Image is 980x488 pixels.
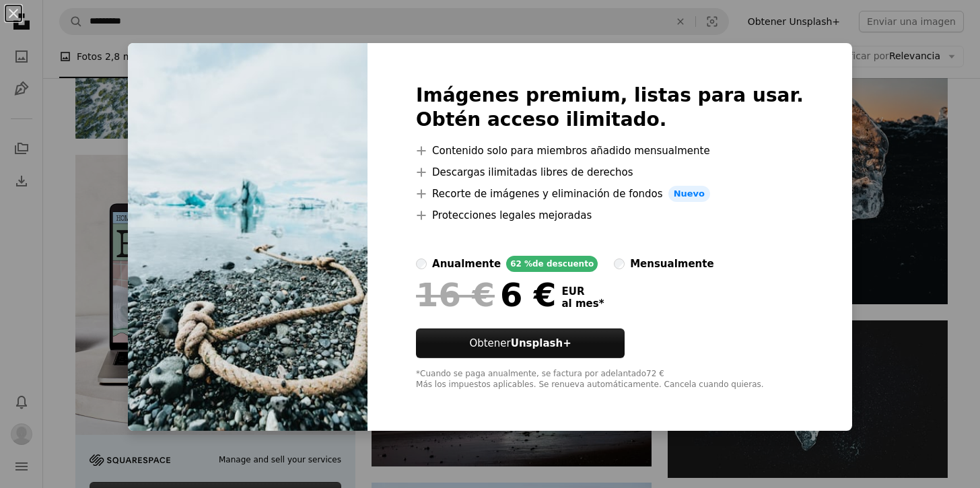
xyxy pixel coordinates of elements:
li: Descargas ilimitadas libres de derechos [416,164,804,180]
li: Protecciones legales mejoradas [416,207,804,223]
input: anualmente62 %de descuento [416,258,427,269]
div: 6 € [416,277,556,312]
a: ObtenerUnsplash+ [416,328,625,358]
span: 16 € [416,277,495,312]
div: 62 % de descuento [506,256,598,272]
span: EUR [561,285,604,298]
input: mensualmente [614,258,625,269]
span: al mes * [561,298,604,310]
li: Recorte de imágenes y eliminación de fondos [416,186,804,202]
div: anualmente [432,256,501,272]
span: Nuevo [668,186,710,202]
div: mensualmente [630,256,713,272]
strong: Unsplash+ [511,337,571,349]
h2: Imágenes premium, listas para usar. Obtén acceso ilimitado. [416,83,804,132]
li: Contenido solo para miembros añadido mensualmente [416,143,804,159]
div: *Cuando se paga anualmente, se factura por adelantado 72 € Más los impuestos aplicables. Se renue... [416,369,804,390]
img: premium_photo-1664361480561-3bdcd6eb3b6f [128,43,367,431]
